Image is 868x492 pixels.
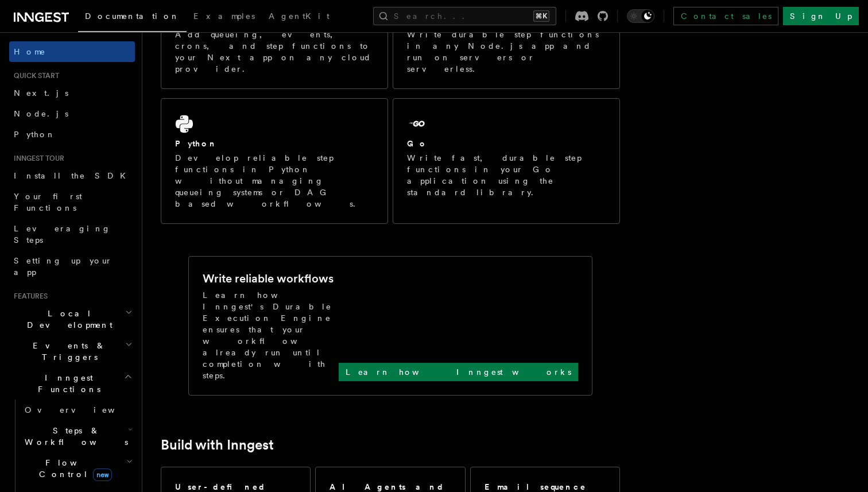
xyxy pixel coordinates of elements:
a: Contact sales [673,7,778,25]
span: Overview [25,405,143,414]
button: Search...⌘K [373,7,556,25]
span: Inngest tour [9,154,64,163]
p: Write fast, durable step functions in your Go application using the standard library. [407,152,606,198]
a: Learn how Inngest works [339,363,578,381]
p: Develop reliable step functions in Python without managing queueing systems or DAG based workflows. [175,152,374,210]
p: Learn how Inngest works [346,366,571,378]
a: Node.js [9,103,135,124]
button: Steps & Workflows [20,420,135,452]
a: Python [9,124,135,145]
button: Flow Controlnew [20,452,135,485]
h2: Write reliable workflows [203,270,334,286]
p: Write durable step functions in any Node.js app and run on servers or serverless. [407,29,606,75]
span: new [93,468,112,481]
span: Events & Triggers [9,340,125,363]
a: Examples [187,3,262,31]
p: Add queueing, events, crons, and step functions to your Next app on any cloud provider. [175,29,374,75]
span: Setting up your app [14,256,113,277]
kbd: ⌘K [533,10,549,22]
a: Home [9,41,135,62]
h2: Go [407,138,428,149]
a: Next.js [9,83,135,103]
a: GoWrite fast, durable step functions in your Go application using the standard library. [393,98,620,224]
span: Steps & Workflows [20,425,128,448]
span: Quick start [9,71,59,80]
span: Python [14,130,56,139]
span: Features [9,292,48,301]
button: Local Development [9,303,135,335]
span: Documentation [85,11,180,21]
h2: Python [175,138,218,149]
span: Your first Functions [14,192,82,212]
button: Events & Triggers [9,335,135,367]
span: Home [14,46,46,57]
span: Inngest Functions [9,372,124,395]
a: Your first Functions [9,186,135,218]
a: Sign Up [783,7,859,25]
span: Install the SDK [14,171,133,180]
a: Install the SDK [9,165,135,186]
a: Setting up your app [9,250,135,282]
button: Inngest Functions [9,367,135,400]
a: Documentation [78,3,187,32]
span: AgentKit [269,11,330,21]
a: AgentKit [262,3,336,31]
span: Leveraging Steps [14,224,111,245]
span: Local Development [9,308,125,331]
span: Flow Control [20,457,126,480]
a: Leveraging Steps [9,218,135,250]
a: Overview [20,400,135,420]
a: Build with Inngest [161,437,274,453]
span: Next.js [14,88,68,98]
button: Toggle dark mode [627,9,654,23]
span: Node.js [14,109,68,118]
p: Learn how Inngest's Durable Execution Engine ensures that your workflow already run until complet... [203,289,339,381]
span: Examples [193,11,255,21]
a: PythonDevelop reliable step functions in Python without managing queueing systems or DAG based wo... [161,98,388,224]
